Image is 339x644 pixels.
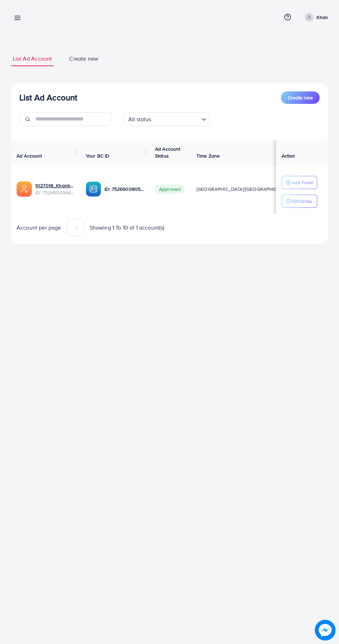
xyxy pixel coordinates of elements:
[281,91,320,104] button: Create new
[90,224,165,232] span: Showing 1 To 10 of 1 account(s)
[302,13,328,22] a: Khan
[86,152,110,159] span: Your BC ID
[35,182,75,189] a: 1027018_Khanbhia_1752400071646
[17,224,61,232] span: Account per page
[282,176,317,189] button: Add Fund
[288,94,313,101] span: Create new
[196,152,220,159] span: Time Zone
[35,182,75,196] div: <span class='underline'>1027018_Khanbhia_1752400071646</span></br>7526500944935256080
[19,92,77,102] h3: List Ad Account
[104,185,144,193] p: ID: 7526500805902909457
[17,152,42,159] span: Ad Account
[17,181,32,197] img: ic-ads-acc.e4c84228.svg
[155,145,181,159] span: Ad Account Status
[13,55,52,63] span: List Ad Account
[317,13,328,21] p: Khan
[282,152,295,159] span: Action
[86,181,101,197] img: ic-ba-acc.ded83a64.svg
[315,620,336,641] img: image
[292,178,313,187] p: Add Fund
[35,189,75,196] span: ID: 7526500944935256080
[154,113,199,124] input: Search for option
[155,185,185,194] span: Approved
[292,197,312,205] p: Withdraw
[127,114,153,124] span: All status
[123,112,210,126] div: Search for option
[196,186,293,193] span: [GEOGRAPHIC_DATA]/[GEOGRAPHIC_DATA]
[69,55,98,63] span: Create new
[282,195,317,208] button: Withdraw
